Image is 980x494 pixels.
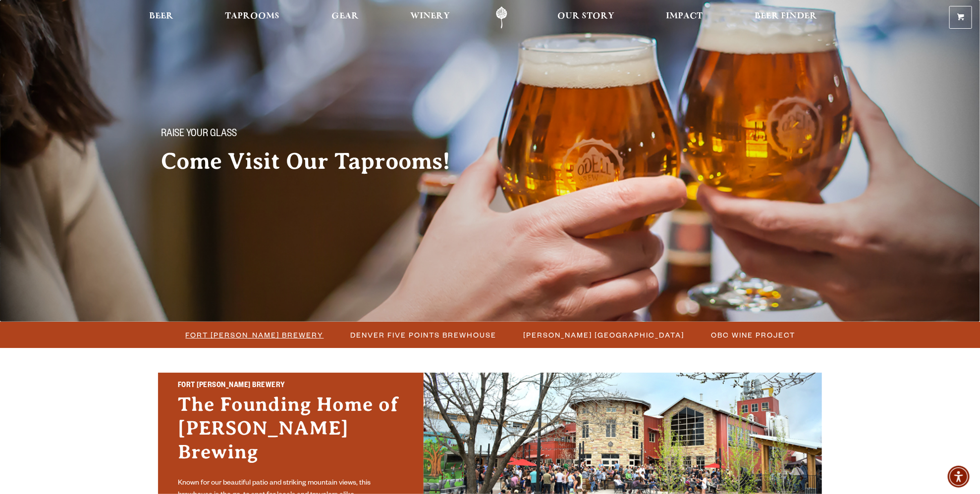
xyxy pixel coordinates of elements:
span: [PERSON_NAME] [GEOGRAPHIC_DATA] [524,328,685,342]
a: Beer Finder [748,6,823,29]
a: Winery [404,6,456,29]
div: Accessibility Menu [948,466,970,488]
span: Beer [149,12,173,20]
h2: Come Visit Our Taprooms! [161,149,470,174]
span: Denver Five Points Brewhouse [351,328,497,342]
span: Winery [410,12,450,20]
h2: Fort [PERSON_NAME] Brewery [178,380,404,393]
h3: The Founding Home of [PERSON_NAME] Brewing [178,393,404,474]
span: Our Story [557,12,614,20]
a: Our Story [551,6,621,29]
a: Taprooms [218,6,286,29]
span: OBC Wine Project [711,328,796,342]
span: Impact [666,12,703,20]
span: Beer Finder [755,12,817,20]
a: Beer [143,6,180,29]
span: Raise your glass [161,128,237,141]
a: Odell Home [483,6,520,29]
a: [PERSON_NAME] [GEOGRAPHIC_DATA] [518,328,690,342]
span: Gear [331,12,359,20]
a: OBC Wine Project [706,328,801,342]
a: Fort [PERSON_NAME] Brewery [180,328,329,342]
span: Fort [PERSON_NAME] Brewery [186,328,324,342]
a: Gear [325,6,365,29]
a: Impact [660,6,709,29]
a: Denver Five Points Brewhouse [345,328,502,342]
span: Taprooms [225,12,279,20]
